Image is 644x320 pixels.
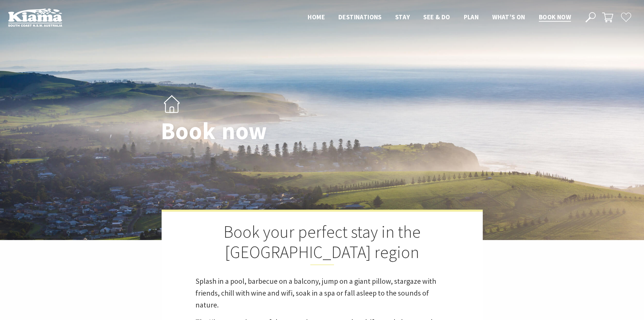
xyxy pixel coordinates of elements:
[492,13,525,21] span: What’s On
[195,222,449,265] h2: Book your perfect stay in the [GEOGRAPHIC_DATA] region
[8,8,62,27] img: Kiama Logo
[539,13,571,21] span: Book now
[423,13,450,21] span: See & Do
[195,275,449,311] p: Splash in a pool, barbecue on a balcony, jump on a giant pillow, stargaze with friends, chill wit...
[301,12,578,23] nav: Main Menu
[464,13,479,21] span: Plan
[338,13,382,21] span: Destinations
[308,13,325,21] span: Home
[395,13,410,21] span: Stay
[161,118,352,144] h1: Book now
